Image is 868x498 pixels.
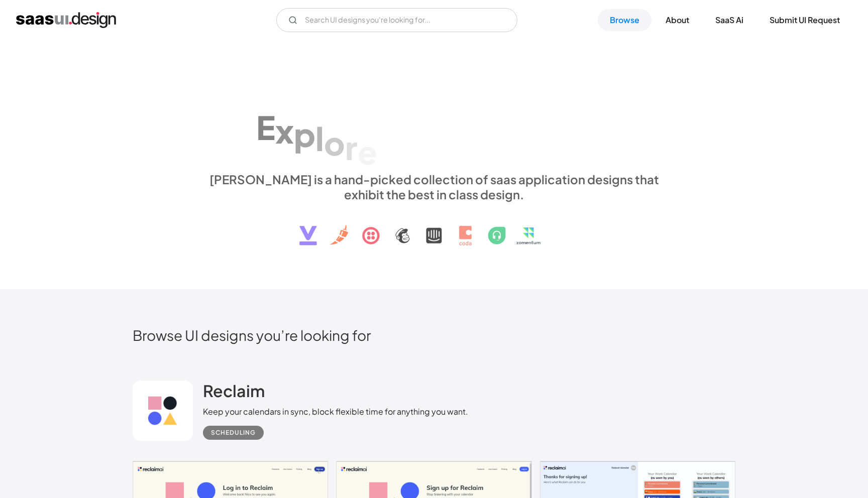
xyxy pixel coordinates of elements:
[294,115,315,154] div: p
[203,85,665,162] h1: Explore SaaS UI design patterns & interactions.
[276,8,517,32] form: Email Form
[211,427,256,439] div: Scheduling
[203,381,265,406] a: Reclaim
[203,172,665,202] div: [PERSON_NAME] is a hand-picked collection of saas application designs that exhibit the best in cl...
[275,111,294,150] div: x
[315,119,324,158] div: l
[276,8,517,32] input: Search UI designs you're looking for...
[703,9,755,31] a: SaaS Ai
[256,107,275,146] div: E
[757,9,852,31] a: Submit UI Request
[133,326,735,344] h2: Browse UI designs you’re looking for
[282,202,586,254] img: text, icon, saas logo
[203,406,468,418] div: Keep your calendars in sync, block flexible time for anything you want.
[598,9,652,31] a: Browse
[358,133,377,171] div: e
[654,9,701,31] a: About
[345,128,358,166] div: r
[16,12,116,28] a: home
[203,381,265,401] h2: Reclaim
